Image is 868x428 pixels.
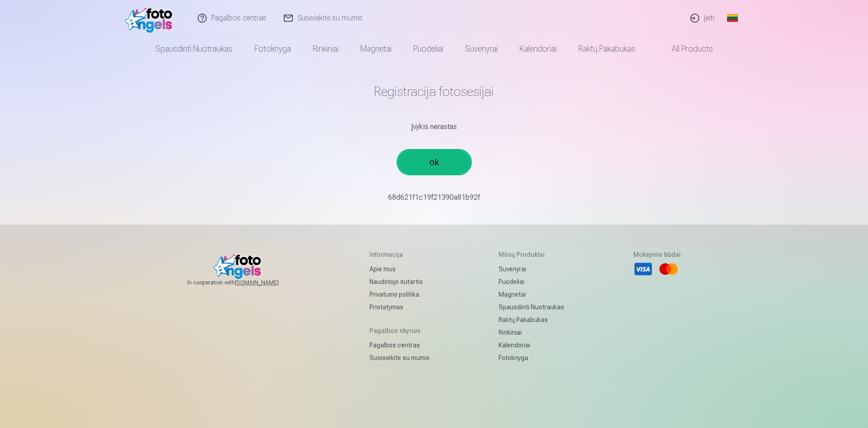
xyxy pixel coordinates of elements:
[369,263,430,275] a: Apie mus
[369,326,430,335] h5: Pagalbos skyrius
[398,150,470,174] a: ok
[509,36,567,62] a: Kalendoriai
[145,36,243,62] a: Spausdinti nuotraukas
[499,339,564,351] a: Kalendoriai
[125,4,177,33] img: /fa2
[243,36,302,62] a: Fotoknyga
[187,279,301,286] span: In cooperation with
[633,250,681,259] h5: Mokėjimo būdai
[369,301,430,313] a: Pristatymas
[369,339,430,351] a: Pagalbos centras
[369,288,430,301] a: Privatumo politika
[499,275,564,288] a: Puodeliai
[235,279,301,286] a: [DOMAIN_NAME]
[454,36,509,62] a: Suvenyrai
[499,263,564,275] a: Suvenyrai
[646,36,724,62] a: All products
[349,36,402,62] a: Magnetai
[369,351,430,364] a: Susisiekite su mumis
[499,288,564,301] a: Magnetai
[659,259,679,279] li: Mastercard
[633,259,653,279] li: Visa
[369,275,430,288] a: Naudotojo sutartis
[170,192,699,203] p: 68d621f1c19f21390a81b92f￼￼
[499,351,564,364] a: Fotoknyga
[499,326,564,339] a: Rinkiniai
[402,36,454,62] a: Puodeliai
[567,36,646,62] a: Raktų pakabukas
[369,250,430,259] h5: Informacija
[499,250,564,259] h5: Mūsų produktai
[170,83,699,100] h1: Registracija fotosesijai
[499,313,564,326] a: Raktų pakabukas
[499,301,564,313] a: Spausdinti nuotraukas
[302,36,349,62] a: Rinkiniai
[170,121,699,132] div: Įvykis nerastas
